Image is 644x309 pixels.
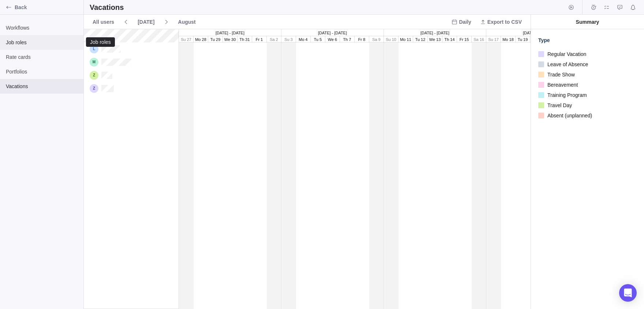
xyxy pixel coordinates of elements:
[179,42,531,309] div: grid
[179,29,531,42] div: grid
[6,83,78,90] span: Vacations
[538,69,637,80] div: Trade Show
[523,29,552,36] span: [DATE] - [DATE]
[544,100,572,110] span: Travel Day
[84,42,179,309] div: grid
[488,36,499,42] span: Su 17
[444,36,454,42] span: Th 14
[314,36,322,42] span: Tu 5
[602,5,612,11] a: My assignments
[299,36,307,42] span: Mo 4
[195,36,206,42] span: Mo 28
[619,284,637,302] div: Open Intercom Messenger
[487,18,522,26] span: Export to CSV
[449,17,474,27] span: Daily
[89,39,112,45] div: Job roles
[566,2,576,12] span: Start timer
[459,18,471,26] span: Daily
[284,36,293,42] span: Su 3
[538,59,637,69] div: Leave of Absence
[216,29,244,36] span: [DATE] - [DATE]
[400,36,411,42] span: Mo 11
[6,53,78,61] span: Rate cards
[420,29,449,36] span: [DATE] - [DATE]
[544,69,575,80] span: Trade Show
[538,37,637,44] div: Type
[6,39,78,46] span: Job roles
[93,18,114,26] span: All users
[477,17,525,27] span: Export to CSV
[138,18,154,26] span: [DATE]
[538,110,637,121] div: Absent (unplanned)
[538,49,637,59] div: Regular Vacation
[90,17,117,27] span: All users
[473,36,484,42] span: Sa 16
[544,80,578,90] span: Bereavement
[544,59,588,69] span: Leave of Absence
[538,80,637,90] div: Bereavement
[615,5,625,11] a: Approval requests
[224,36,236,42] span: We 30
[181,36,191,42] span: Su 27
[210,36,221,42] span: Tu 29
[628,2,638,12] span: Notifications
[538,100,637,110] div: Travel Day
[343,36,351,42] span: Th 7
[372,36,381,42] span: Sa 9
[615,2,625,12] span: Approval requests
[6,68,78,75] span: Portfolios
[538,90,637,100] div: Training Program
[588,5,599,11] a: Time logs
[270,36,278,42] span: Sa 2
[386,36,396,42] span: Su 10
[544,90,587,100] span: Training Program
[544,110,592,121] span: Absent (unplanned)
[256,36,263,42] span: Fr 1
[429,36,441,42] span: We 13
[544,49,586,59] span: Regular Vacation
[318,29,347,36] span: [DATE] - [DATE]
[90,2,124,12] h2: Vacations
[518,36,528,42] span: Tu 19
[328,36,337,42] span: We 6
[537,18,638,26] div: Summary
[502,36,514,42] span: Mo 18
[628,5,638,11] a: Notifications
[6,24,78,31] span: Workflows
[602,2,612,12] span: My assignments
[84,29,179,42] div: grid
[135,17,157,27] span: [DATE]
[415,36,426,42] span: Tu 12
[588,2,599,12] span: Time logs
[239,36,250,42] span: Th 31
[460,36,469,42] span: Fr 15
[358,36,366,42] span: Fr 8
[15,4,80,11] span: Back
